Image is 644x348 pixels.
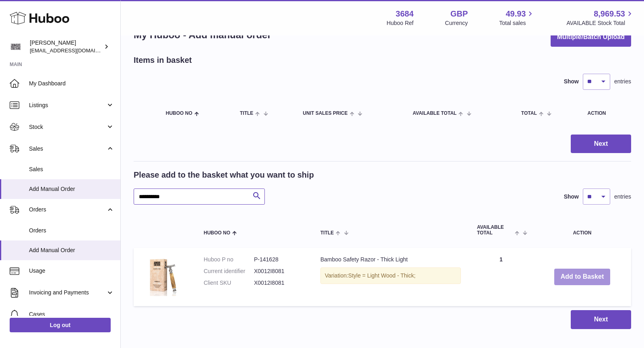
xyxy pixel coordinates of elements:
[533,217,631,243] th: Action
[254,267,304,275] dd: X0012I8081
[506,8,526,19] span: 49.93
[564,78,579,85] label: Show
[204,267,254,275] dt: Current identifier
[450,8,468,19] strong: GBP
[10,41,22,53] img: theinternationalventure@gmail.com
[614,78,631,85] span: entries
[320,267,461,284] div: Variation:
[551,28,631,47] button: Multiple/Batch Upload
[240,111,253,116] span: Title
[29,227,114,234] span: Orders
[396,8,414,19] strong: 3684
[29,185,114,193] span: Add Manual Order
[614,193,631,201] span: entries
[254,256,304,263] dd: P-141628
[29,246,114,254] span: Add Manual Order
[521,111,537,116] span: Total
[499,8,535,27] a: 49.93 Total sales
[413,111,456,116] span: AVAILABLE Total
[204,230,230,236] span: Huboo no
[204,279,254,287] dt: Client SKU
[29,311,114,318] span: Cases
[29,267,114,275] span: Usage
[348,272,415,279] span: Style = Light Wood - Thick;
[254,279,304,287] dd: X0012I8081
[445,19,468,27] div: Currency
[594,8,625,19] span: 8,969.53
[134,55,192,66] h2: Items in basket
[29,166,114,173] span: Sales
[320,230,334,236] span: Title
[29,206,106,213] span: Orders
[30,47,118,54] span: [EMAIL_ADDRESS][DOMAIN_NAME]
[477,225,513,235] span: AVAILABLE Total
[387,19,414,27] div: Huboo Ref
[566,19,634,27] span: AVAILABLE Stock Total
[588,111,623,116] div: Action
[29,101,106,109] span: Listings
[30,39,102,54] div: [PERSON_NAME]
[166,111,192,116] span: Huboo no
[312,248,469,306] td: Bamboo Safety Razor - Thick Light
[29,80,114,87] span: My Dashboard
[29,123,106,131] span: Stock
[303,111,347,116] span: Unit Sales Price
[554,269,611,285] button: Add to Basket
[142,256,182,296] img: Bamboo Safety Razor - Thick Light
[204,256,254,263] dt: Huboo P no
[10,318,111,332] a: Log out
[566,8,634,27] a: 8,969.53 AVAILABLE Stock Total
[469,248,533,306] td: 1
[571,310,631,329] button: Next
[134,170,314,180] h2: Please add to the basket what you want to ship
[29,289,106,296] span: Invoicing and Payments
[564,193,579,201] label: Show
[499,19,535,27] span: Total sales
[29,145,106,153] span: Sales
[571,135,631,153] button: Next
